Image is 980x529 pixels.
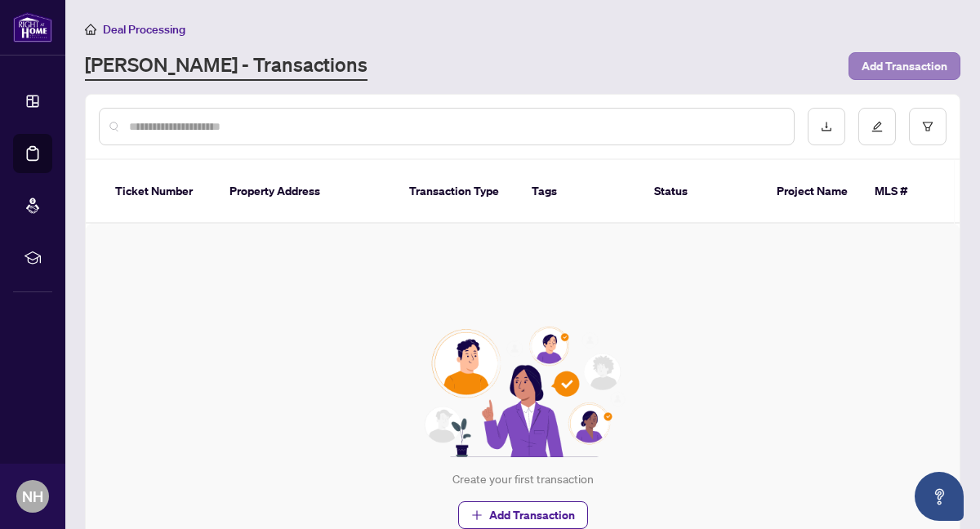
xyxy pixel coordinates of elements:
[102,160,216,224] th: Ticket Number
[13,12,52,42] img: logo
[821,121,832,132] span: download
[396,160,519,224] th: Transaction Type
[909,108,947,145] button: filter
[641,160,764,224] th: Status
[808,108,845,145] button: download
[764,160,862,224] th: Project Name
[922,121,933,132] span: filter
[862,53,947,79] span: Add Transaction
[858,108,896,145] button: edit
[452,470,594,488] div: Create your first transaction
[849,52,960,80] button: Add Transaction
[22,485,43,508] span: NH
[862,160,960,224] th: MLS #
[871,121,883,132] span: edit
[519,160,641,224] th: Tags
[216,160,396,224] th: Property Address
[417,327,628,457] img: Null State Icon
[915,472,964,521] button: Open asap
[85,24,96,35] span: home
[85,51,367,81] a: [PERSON_NAME] - Transactions
[103,22,185,37] span: Deal Processing
[458,501,588,529] button: Add Transaction
[471,509,483,521] span: plus
[489,502,575,528] span: Add Transaction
